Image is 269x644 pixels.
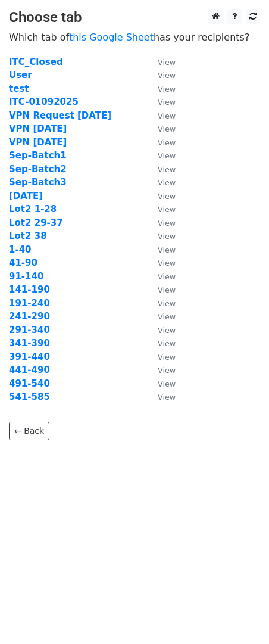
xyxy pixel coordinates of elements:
small: View [158,393,176,402]
small: View [158,245,176,254]
a: View [146,57,176,67]
a: 541-585 [9,391,50,402]
small: View [158,151,176,160]
a: [DATE] [9,191,43,201]
a: View [146,83,176,94]
small: View [158,366,176,375]
a: View [146,365,176,375]
a: ITC_Closed [9,57,63,67]
a: View [146,164,176,175]
a: Sep-Batch3 [9,177,67,188]
a: Sep-Batch1 [9,150,67,161]
a: View [146,298,176,309]
a: View [146,284,176,295]
a: View [146,70,176,80]
a: test [9,83,29,94]
a: 1-40 [9,244,32,255]
a: View [146,97,176,107]
p: Which tab of has your recipients? [9,31,260,43]
small: View [158,58,176,67]
a: 391-440 [9,351,50,362]
a: 441-490 [9,365,50,375]
a: Lot2 1-28 [9,204,57,214]
small: View [158,111,176,120]
small: View [158,71,176,80]
a: this Google Sheet [69,32,154,43]
small: View [158,85,176,94]
a: View [146,217,176,228]
a: View [146,257,176,268]
a: 141-190 [9,284,50,295]
a: VPN [DATE] [9,123,67,134]
a: View [146,137,176,148]
a: View [146,204,176,214]
a: View [146,311,176,322]
small: View [158,98,176,107]
a: View [146,244,176,255]
a: Sep-Batch2 [9,164,67,175]
a: 341-390 [9,338,50,349]
a: View [146,191,176,201]
small: View [158,259,176,267]
small: View [158,232,176,241]
a: View [146,338,176,349]
small: View [158,178,176,187]
a: View [146,110,176,121]
small: View [158,219,176,228]
small: View [158,272,176,281]
small: View [158,379,176,388]
a: VPN Request [DATE] [9,110,111,121]
a: View [146,325,176,335]
small: View [158,312,176,321]
a: View [146,391,176,402]
a: ITC-01092025 [9,97,79,107]
a: VPN [DATE] [9,137,67,148]
a: Lot2 29-37 [9,217,63,228]
a: 291-340 [9,325,50,335]
a: 491-540 [9,378,50,389]
a: User [9,70,32,80]
small: View [158,138,176,147]
a: ← Back [9,422,49,440]
a: 191-240 [9,298,50,309]
strong: 41-90 [9,257,37,268]
a: View [146,271,176,282]
a: View [146,351,176,362]
a: Lot2 38 [9,231,47,241]
small: View [158,339,176,348]
h3: Choose tab [9,9,260,26]
small: View [158,125,176,133]
small: View [158,205,176,214]
a: View [146,123,176,134]
small: View [158,353,176,362]
a: View [146,150,176,161]
small: View [158,299,176,308]
small: View [158,326,176,335]
small: View [158,285,176,294]
strong: 241-290 [9,311,50,322]
a: 91-140 [9,271,43,282]
small: View [158,192,176,201]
